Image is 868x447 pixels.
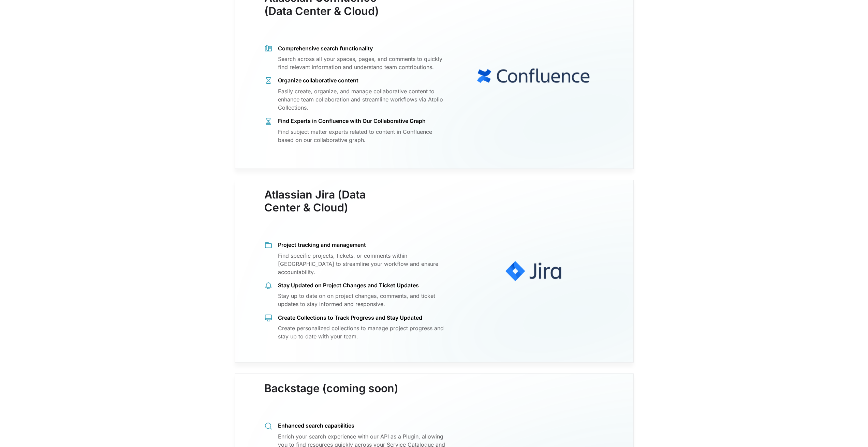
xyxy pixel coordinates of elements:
[278,45,447,52] div: Comprehensive search functionality
[278,252,447,276] div: Find specific projects, tickets, or comments within [GEOGRAPHIC_DATA] to streamline your workflow...
[278,314,447,321] div: Create Collections to Track Progress and Stay Updated
[278,87,447,112] div: Easily create, organize, and manage collaborative content to enhance team collaboration and strea...
[278,241,447,249] div: Project tracking and management
[264,188,447,228] h3: Atlassian Jira (Data Center & Cloud)
[264,382,398,409] h3: Backstage (coming soon)
[457,5,610,147] img: logo
[278,55,447,71] div: Search across all your spaces, pages, and comments to quickly find relevant information and under...
[278,282,447,289] div: Stay Updated on Project Changes and Ticket Updates
[278,77,447,84] div: Organize collaborative content
[457,209,610,333] img: logo
[278,324,447,340] div: Create personalized collections to manage project progress and stay up to date with your team.
[278,292,447,308] div: Stay up to date on on project changes, comments, and ticket updates to stay informed and responsive.
[278,422,447,429] div: Enhanced search capabilities
[278,117,447,125] div: Find Experts in Confluence with Our Collaborative Graph
[278,128,447,144] div: Find subject matter experts related to content in Confluence based on our collaborative graph.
